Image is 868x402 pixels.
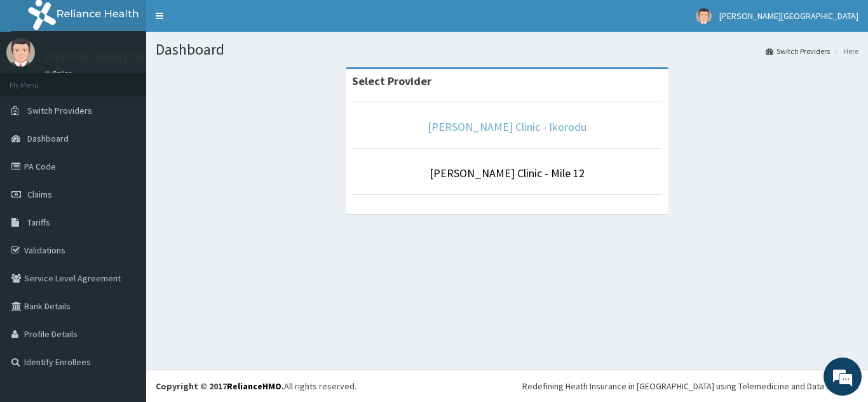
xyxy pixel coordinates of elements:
h1: Dashboard [156,41,858,58]
a: Switch Providers [766,46,830,57]
img: d_794563401_company_1708531726252_794563401 [24,64,51,95]
span: Tariffs [27,217,50,228]
div: Chat with us now [66,71,214,88]
a: [PERSON_NAME] Clinic - Mile 12 [430,166,585,180]
strong: Select Provider [352,74,431,88]
li: Here [831,46,858,57]
footer: All rights reserved. [146,370,868,402]
div: Minimize live chat window [208,6,239,37]
span: Dashboard [27,133,69,144]
strong: Copyright © 2017 . [156,380,284,392]
span: [PERSON_NAME][GEOGRAPHIC_DATA] [719,10,858,22]
span: Switch Providers [27,105,92,116]
div: Redefining Heath Insurance in [GEOGRAPHIC_DATA] using Telemedicine and Data Science! [522,380,858,392]
textarea: Type your message and hit 'Enter' [6,267,242,312]
img: User Image [6,38,35,67]
img: User Image [696,8,712,24]
a: [PERSON_NAME] Clinic - Ikorodu [428,119,587,134]
a: Online [44,69,75,78]
span: We're online! [74,120,175,248]
a: RelianceHMO [227,380,281,392]
p: [PERSON_NAME][GEOGRAPHIC_DATA] [44,51,233,63]
span: Claims [27,189,52,200]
